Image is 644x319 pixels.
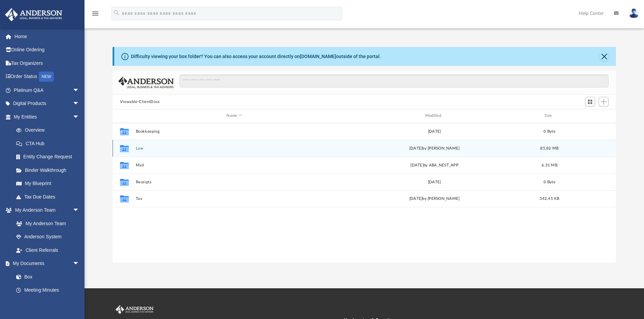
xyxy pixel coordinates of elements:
div: [DATE] by ABA_NEST_APP [336,162,533,168]
input: Search files and folders [180,75,609,87]
div: [DATE] [336,128,533,134]
button: Law [136,146,333,151]
a: Tax Organizers [5,56,90,70]
button: Receipts [136,180,333,184]
span: 0 Byte [544,129,555,133]
a: My Entitiesarrow_drop_down [5,110,90,124]
div: [DATE] by [PERSON_NAME] [336,145,533,151]
span: 342.45 KB [540,197,559,201]
a: Binder Walkthrough [9,163,90,177]
img: Anderson Advisors Platinum Portal [3,8,64,21]
span: arrow_drop_down [73,110,86,124]
div: id [566,113,613,119]
a: Entity Change Request [9,150,90,164]
a: My Anderson Teamarrow_drop_down [5,204,86,217]
div: grid [113,123,616,263]
a: My Documentsarrow_drop_down [5,257,86,270]
button: Bookkeeping [136,129,333,134]
i: search [113,9,120,17]
div: Modified [336,113,533,119]
div: Size [536,113,563,119]
a: Online Ordering [5,43,90,57]
button: Tax [136,196,333,201]
a: [DOMAIN_NAME] [300,54,336,59]
div: [DATE] by [PERSON_NAME] [336,196,533,202]
a: My Blueprint [9,177,86,190]
a: Box [9,270,83,284]
button: Close [599,52,609,61]
a: CTA Hub [9,137,90,150]
a: Overview [9,124,90,137]
button: Add [599,97,609,106]
a: Platinum Q&Aarrow_drop_down [5,83,90,97]
a: menu [91,13,99,18]
img: User Pic [629,8,639,18]
button: Switch to Grid View [585,97,595,106]
a: Digital Productsarrow_drop_down [5,97,90,110]
button: Mail [136,163,333,167]
a: Meeting Minutes [9,284,86,297]
a: Client Referrals [9,243,86,257]
a: Home [5,30,90,43]
div: NEW [39,72,54,82]
div: Difficulty viewing your box folder? You can also access your account directly on outside of the p... [131,53,381,60]
a: My Anderson Team [9,217,83,230]
div: Name [135,113,333,119]
span: 85.82 MB [540,146,558,150]
span: 6.31 MB [542,163,557,167]
a: Order StatusNEW [5,70,90,84]
a: Anderson System [9,230,86,244]
img: Anderson Advisors Platinum Portal [114,305,155,314]
button: Viewable-ClientDocs [120,99,160,105]
span: arrow_drop_down [73,257,86,271]
span: arrow_drop_down [73,97,86,111]
span: 0 Byte [544,180,555,184]
a: Tax Due Dates [9,190,90,204]
span: arrow_drop_down [73,204,86,217]
div: id [116,113,133,119]
div: [DATE] [336,179,533,185]
span: arrow_drop_down [73,83,86,97]
i: menu [91,9,99,18]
